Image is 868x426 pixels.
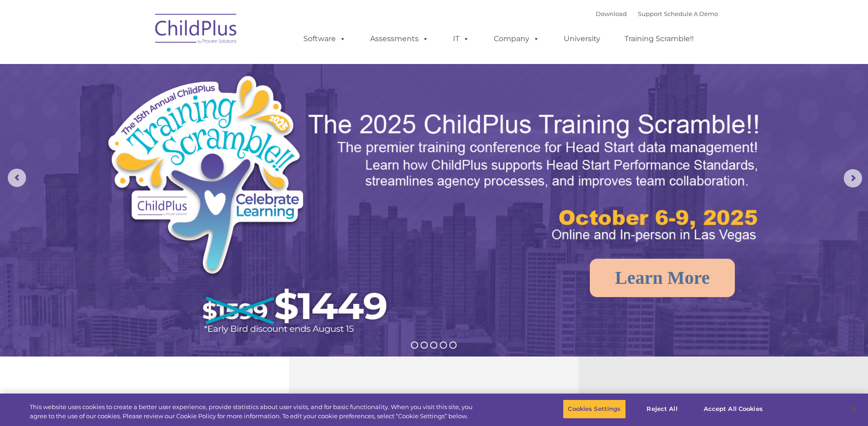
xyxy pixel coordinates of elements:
[699,399,768,419] button: Accept All Cookies
[151,7,242,53] img: ChildPlus by Procare Solutions
[294,30,355,48] a: Software
[127,60,155,67] span: Last name
[596,10,627,17] a: Download
[555,30,609,48] a: University
[444,30,479,48] a: IT
[596,10,718,17] font: |
[843,399,863,419] button: Close
[127,98,166,105] span: Phone number
[638,10,662,17] a: Support
[664,10,718,17] a: Schedule A Demo
[590,259,735,297] a: Learn More
[361,30,438,48] a: Assessments
[563,399,625,419] button: Cookies Settings
[634,399,691,419] button: Reject All
[30,403,477,421] div: This website uses cookies to create a better user experience, provide statistics about user visit...
[615,30,703,48] a: Training Scramble!!
[485,30,549,48] a: Company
